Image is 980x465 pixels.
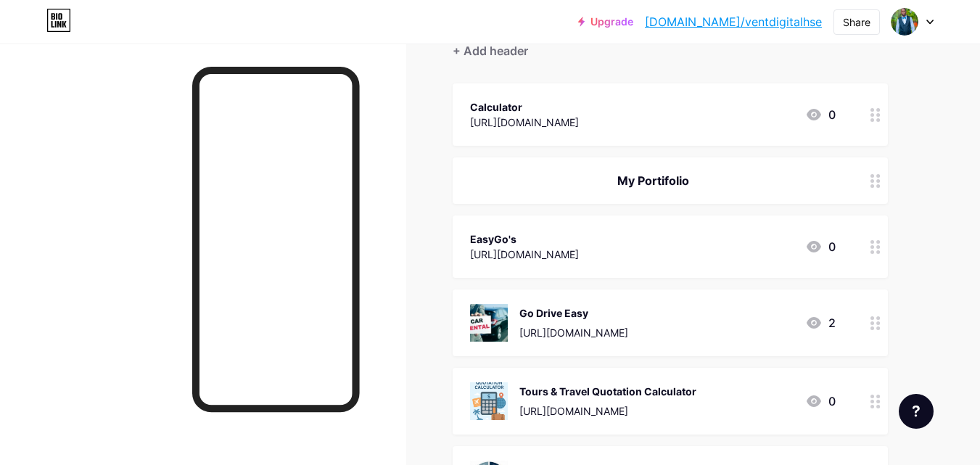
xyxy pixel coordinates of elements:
[805,392,836,410] div: 0
[470,172,836,189] div: My Portifolio
[453,42,528,59] div: + Add header
[470,231,579,247] div: EasyGo's
[470,382,508,420] img: Tours & Travel Quotation Calculator
[519,305,628,321] div: Go Drive Easy
[805,106,836,123] div: 0
[805,238,836,255] div: 0
[470,304,508,342] img: Go Drive Easy
[519,325,628,340] div: [URL][DOMAIN_NAME]
[578,16,633,28] a: Upgrade
[470,99,579,115] div: Calculator
[519,384,696,399] div: Tours & Travel Quotation Calculator
[519,403,696,419] div: [URL][DOMAIN_NAME]
[805,314,836,332] div: 2
[470,247,579,262] div: [URL][DOMAIN_NAME]
[891,8,918,36] img: ventdigitalhse
[843,15,870,30] div: Share
[645,13,822,30] a: [DOMAIN_NAME]/ventdigitalhse
[470,115,579,130] div: [URL][DOMAIN_NAME]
